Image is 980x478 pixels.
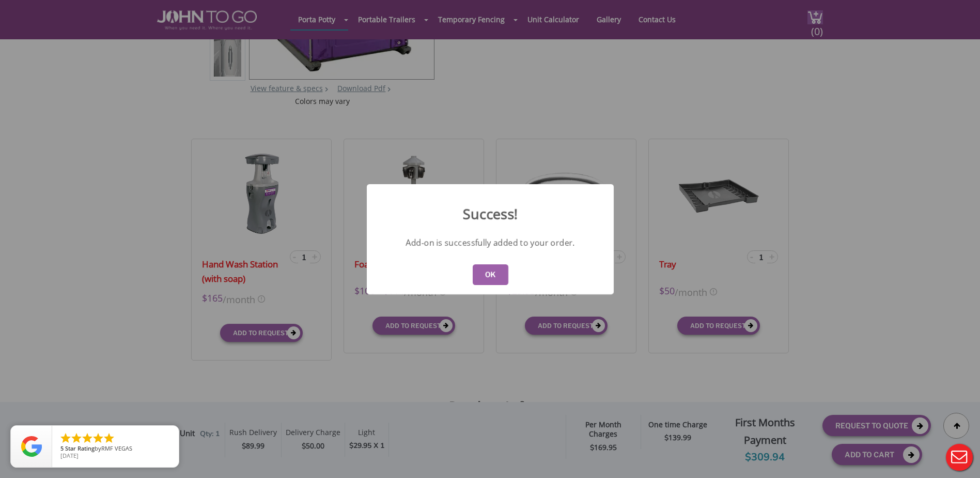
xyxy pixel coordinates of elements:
div: Add-on is successfully added to your order. [400,237,580,248]
li:  [59,432,72,444]
span: 5 [60,444,64,452]
span: RMF VEGAS [101,444,132,452]
button: Live Chat [939,437,980,478]
div: Success! [367,198,614,230]
img: Review Rating [21,436,42,457]
li:  [81,432,94,444]
button: OK [472,264,508,285]
span: by [60,445,170,453]
li:  [103,432,115,444]
span: Star Rating [65,444,95,452]
span: [DATE] [60,452,79,459]
li:  [92,432,104,444]
li:  [70,432,83,444]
